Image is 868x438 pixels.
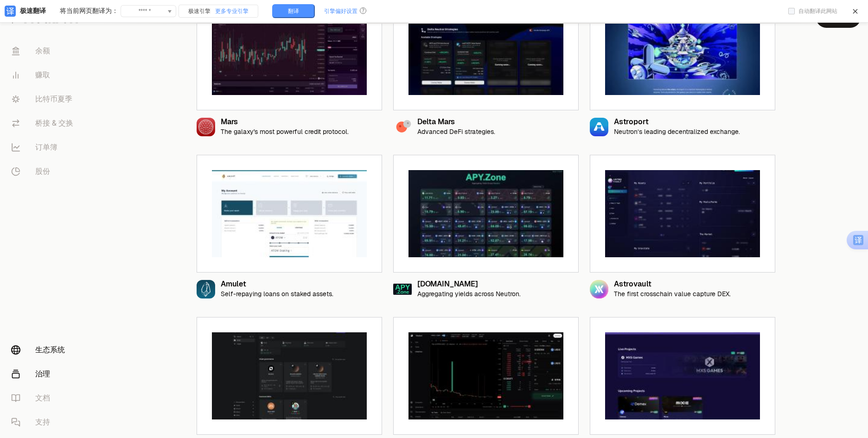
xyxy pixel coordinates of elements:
[4,135,100,159] a: 订单簿
[221,118,349,126] div: Mars
[4,39,100,63] a: 余额
[4,159,100,184] a: 股份
[4,111,100,135] a: 桥接 & 交换
[614,280,731,288] div: Astrovault
[4,386,100,410] a: 文档
[212,8,367,95] img: 火星预览图像
[35,417,50,427] font: 支持
[35,166,50,176] font: 股份
[221,128,349,136] p: The galaxy's most powerful credit protocol.
[417,128,495,136] p: Advanced DeFi strategies.
[605,8,760,95] img: 星际港预览图像
[35,94,72,104] font: 比特币夏季
[35,369,50,379] font: 治理
[4,87,100,111] a: 比特币夏季
[605,332,760,419] img: Eclipse 预览图像
[4,338,100,362] a: 生态系统
[614,290,731,298] p: The first crosschain value capture DEX.
[4,410,100,434] a: 支持
[4,362,100,386] a: 治理
[35,345,65,355] font: 生态系统
[35,393,50,403] font: 文档
[417,118,495,126] div: Delta Mars
[605,170,760,257] img: 阿斯特罗瓦尔特预览图像
[212,170,367,257] img: 护身符预览图片
[212,332,367,419] img: 道道预览图片
[408,8,563,95] img: 德尔塔火星预览图像
[408,170,563,257] img: Apy.Zone 预览图片
[614,118,740,126] div: Astroport
[35,70,50,80] font: 赚取
[417,280,521,288] div: [DOMAIN_NAME]
[35,46,50,56] font: 余额
[221,280,333,288] div: Amulet
[221,290,333,298] p: Self-repaying loans on staked assets.
[4,63,100,87] a: 赚取
[35,118,73,128] font: 桥接 & 交换
[408,332,563,419] img: 二重预览图像
[614,128,740,136] p: Neutron’s leading decentralized exchange.
[35,142,57,152] font: 订单簿
[417,290,521,298] p: Aggregating yields across Neutron.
